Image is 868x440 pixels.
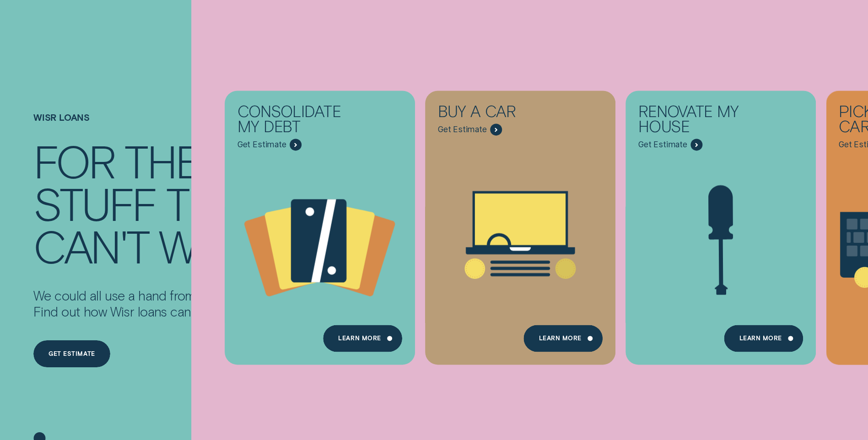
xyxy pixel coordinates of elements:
[33,340,110,368] a: Get estimate
[237,140,286,150] span: Get Estimate
[33,287,267,320] p: We could all use a hand from time to time. Find out how Wisr loans can support you.
[159,225,252,267] div: wait
[523,325,603,352] a: Learn More
[323,325,402,352] a: Learn more
[425,91,615,357] a: Buy a car - Learn more
[124,140,199,182] div: the
[33,225,149,267] div: can't
[166,182,263,225] div: that
[33,112,267,140] h1: Wisr loans
[625,91,816,357] a: Renovate My House - Learn more
[438,103,560,123] div: Buy a car
[237,103,359,139] div: Consolidate my debt
[724,325,803,352] a: Learn more
[33,182,156,225] div: stuff
[638,103,760,139] div: Renovate My House
[638,140,687,150] span: Get Estimate
[438,125,487,135] span: Get Estimate
[225,91,415,357] a: Consolidate my debt - Learn more
[33,140,267,267] h4: For the stuff that can't wait
[33,140,114,182] div: For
